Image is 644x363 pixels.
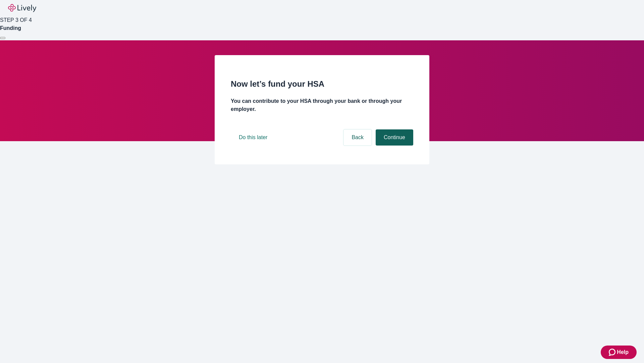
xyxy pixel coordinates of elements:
button: Zendesk support iconHelp [601,346,637,359]
h4: You can contribute to your HSA through your bank or through your employer. [231,97,413,113]
h2: Now let’s fund your HSA [231,78,413,90]
button: Back [343,129,372,146]
svg: Zendesk support icon [609,348,617,356]
span: Help [617,348,629,356]
img: Lively [8,4,36,12]
button: Continue [376,129,413,146]
button: Do this later [231,129,275,146]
